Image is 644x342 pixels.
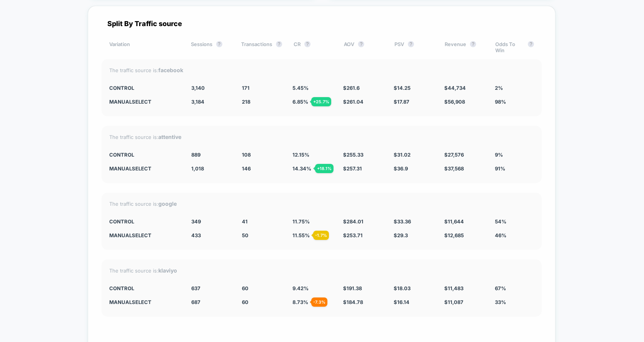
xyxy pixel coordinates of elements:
[444,85,466,91] span: $ 44,734
[315,164,333,173] div: + 18.1 %
[294,41,332,53] div: CR
[470,41,476,47] button: ?
[242,165,251,172] span: 146
[495,218,534,225] div: 54%
[109,99,180,105] div: ManualSelect
[191,85,205,91] span: 3,140
[343,232,363,238] span: $ 253.71
[102,20,542,28] div: Split By Traffic source
[394,232,408,238] span: $ 29.3
[242,232,248,238] span: 50
[343,218,363,225] span: $ 284.01
[292,85,309,91] span: 5.45 %
[394,41,433,53] div: PSV
[109,152,180,158] div: CONTROL
[158,267,177,274] strong: klaviyo
[358,41,364,47] button: ?
[495,99,534,105] div: 98%
[158,134,181,140] strong: attentive
[313,231,329,240] div: - 1.7 %
[242,218,248,225] span: 41
[311,97,331,106] div: + 25.7 %
[242,85,250,91] span: 171
[191,99,204,105] span: 3,184
[343,165,362,172] span: $ 257.31
[343,99,363,105] span: $ 261.04
[292,232,310,238] span: 11.55 %
[495,299,534,305] div: 33%
[444,165,464,172] span: $ 37,568
[343,85,360,91] span: $ 261.6
[109,67,534,73] div: The traffic source is:
[495,165,534,172] div: 91%
[292,99,308,105] span: 6.85 %
[304,41,310,47] button: ?
[394,285,411,291] span: $ 18.03
[109,134,534,140] div: The traffic source is:
[191,41,230,53] div: Sessions
[394,99,409,105] span: $ 17.87
[191,299,200,305] span: 687
[191,152,200,158] span: 889
[242,152,251,158] span: 108
[343,285,362,291] span: $ 191.38
[311,297,327,307] div: - 7.3 %
[495,85,534,91] div: 2%
[292,299,308,305] span: 8.73 %
[394,218,411,225] span: $ 33.36
[109,267,534,274] div: The traffic source is:
[109,232,180,238] div: ManualSelect
[444,285,463,291] span: $ 11,483
[528,41,534,47] button: ?
[343,152,363,158] span: $ 255.33
[158,200,177,207] strong: google
[292,285,309,291] span: 9.42 %
[191,165,204,172] span: 1,018
[158,67,183,73] strong: facebook
[394,299,409,305] span: $ 16.14
[444,218,464,225] span: $ 11,644
[191,285,200,291] span: 637
[109,299,180,305] div: ManualSelect
[445,41,483,53] div: Revenue
[394,85,411,91] span: $ 14.25
[242,299,248,305] span: 60
[495,41,534,53] div: Odds To Win
[276,41,282,47] button: ?
[109,165,180,172] div: ManualSelect
[242,99,250,105] span: 218
[191,218,201,225] span: 349
[292,152,309,158] span: 12.15 %
[408,41,414,47] button: ?
[109,41,179,53] div: Variation
[495,232,534,238] div: 46%
[495,285,534,291] div: 67%
[109,218,180,225] div: CONTROL
[444,152,464,158] span: $ 27,576
[242,285,248,291] span: 60
[241,41,282,53] div: Transactions
[216,41,222,47] button: ?
[292,218,310,225] span: 11.75 %
[444,232,464,238] span: $ 12,685
[344,41,383,53] div: AOV
[444,99,465,105] span: $ 56,908
[109,200,534,207] div: The traffic source is:
[394,152,411,158] span: $ 31.02
[444,299,463,305] span: $ 11,087
[109,85,180,91] div: CONTROL
[292,165,311,172] span: 14.34 %
[191,232,201,238] span: 433
[109,285,180,291] div: CONTROL
[394,165,408,172] span: $ 36.9
[343,299,363,305] span: $ 184.78
[495,152,534,158] div: 9%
